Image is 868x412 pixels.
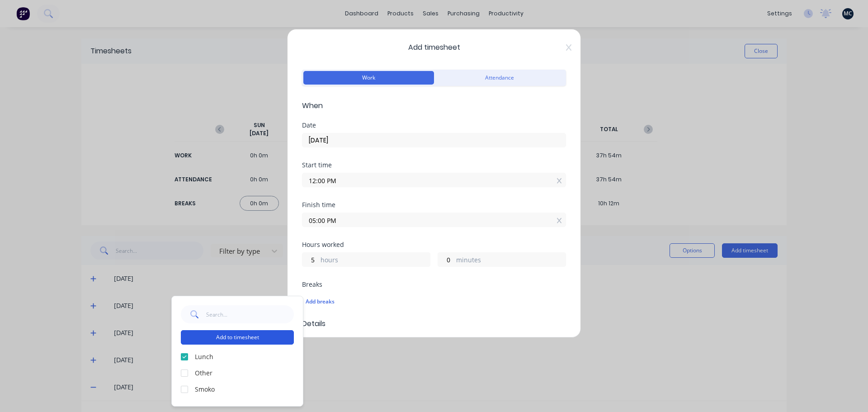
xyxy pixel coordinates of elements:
[321,255,430,266] label: hours
[302,122,566,128] div: Date
[206,305,294,323] input: Search...
[195,368,294,378] label: Other
[302,162,566,168] div: Start time
[302,42,566,53] span: Add timesheet
[302,242,566,248] div: Hours worked
[302,202,566,208] div: Finish time
[438,253,454,266] input: 0
[195,352,294,361] label: Lunch
[456,255,566,266] label: minutes
[306,296,562,308] div: Add breaks
[302,318,566,329] span: Details
[302,253,318,266] input: 0
[195,384,294,394] label: Smoko
[181,330,294,345] button: Add to timesheet
[434,71,565,85] button: Attendance
[302,100,566,111] span: When
[303,71,434,85] button: Work
[302,281,566,288] div: Breaks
